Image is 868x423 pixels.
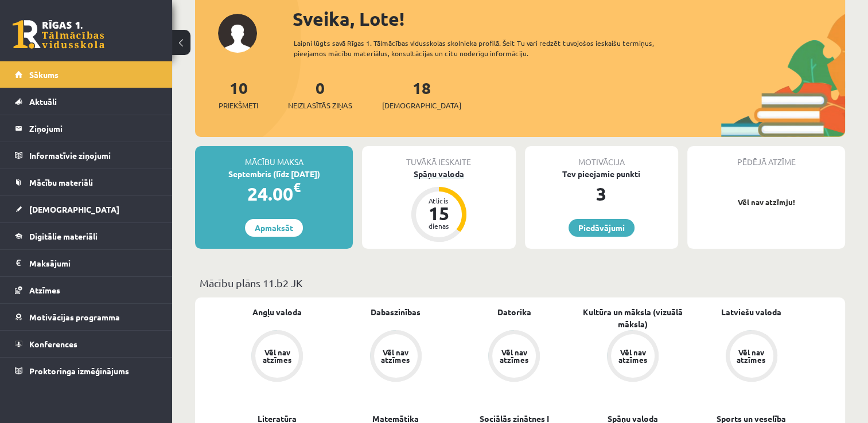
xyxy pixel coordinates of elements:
[195,146,353,168] div: Mācību maksa
[29,231,98,241] span: Digitālie materiāli
[200,275,840,291] p: Mācību plāns 11.b2 JK
[29,204,119,214] span: [DEMOGRAPHIC_DATA]
[15,358,158,384] a: Proktoringa izmēģinājums
[617,348,649,363] div: Vēl nav atzīmes
[337,330,456,384] a: Vēl nav atzīmes
[525,180,678,207] div: 3
[574,330,692,384] a: Vēl nav atzīmes
[574,306,692,330] a: Kultūra un māksla (vizuālā māksla)
[29,96,57,107] span: Aktuāli
[29,69,59,80] span: Sākums
[195,180,353,207] div: 24.00
[362,168,515,244] a: Spāņu valoda Atlicis 15 dienas
[195,168,353,180] div: Septembris (līdz [DATE])
[735,348,768,363] div: Vēl nav atzīmes
[29,142,158,169] legend: Informatīvie ziņojumi
[422,197,456,204] div: Atlicis
[569,219,635,237] a: Piedāvājumi
[362,168,515,180] div: Spāņu valoda
[29,250,158,276] legend: Maksājumi
[382,100,461,111] span: [DEMOGRAPHIC_DATA]
[245,219,303,237] a: Apmaksāt
[497,306,531,318] a: Datorika
[382,77,461,111] a: 18[DEMOGRAPHIC_DATA]
[294,38,684,58] div: Laipni lūgts savā Rīgas 1. Tālmācības vidusskolas skolnieka profilā. Šeit Tu vari redzēt tuvojošo...
[15,250,158,276] a: Maksājumi
[380,348,412,363] div: Vēl nav atzīmes
[687,146,845,168] div: Pēdējā atzīme
[218,330,337,384] a: Vēl nav atzīmes
[252,306,302,318] a: Angļu valoda
[15,88,158,115] a: Aktuāli
[721,306,781,318] a: Latviešu valoda
[15,169,158,195] a: Mācību materiāli
[15,304,158,330] a: Motivācijas programma
[29,312,120,322] span: Motivācijas programma
[15,142,158,169] a: Informatīvie ziņojumi
[692,330,811,384] a: Vēl nav atzīmes
[15,196,158,222] a: [DEMOGRAPHIC_DATA]
[371,306,421,318] a: Dabaszinības
[525,146,678,168] div: Motivācija
[498,348,530,363] div: Vēl nav atzīmes
[15,223,158,249] a: Digitālie materiāli
[362,146,515,168] div: Tuvākā ieskaite
[455,330,574,384] a: Vēl nav atzīmes
[293,179,301,195] span: €
[422,204,456,222] div: 15
[29,285,60,295] span: Atzīmes
[13,20,104,49] a: Rīgas 1. Tālmācības vidusskola
[219,100,258,111] span: Priekšmeti
[293,5,845,33] div: Sveika, Lote!
[29,115,158,142] legend: Ziņojumi
[288,100,352,111] span: Neizlasītās ziņas
[261,348,293,363] div: Vēl nav atzīmes
[15,115,158,142] a: Ziņojumi
[693,197,839,208] p: Vēl nav atzīmju!
[422,222,456,229] div: dienas
[15,277,158,303] a: Atzīmes
[15,331,158,357] a: Konferences
[29,366,129,376] span: Proktoringa izmēģinājums
[219,77,258,111] a: 10Priekšmeti
[288,77,352,111] a: 0Neizlasītās ziņas
[29,177,93,187] span: Mācību materiāli
[29,339,77,349] span: Konferences
[15,61,158,88] a: Sākums
[525,168,678,180] div: Tev pieejamie punkti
